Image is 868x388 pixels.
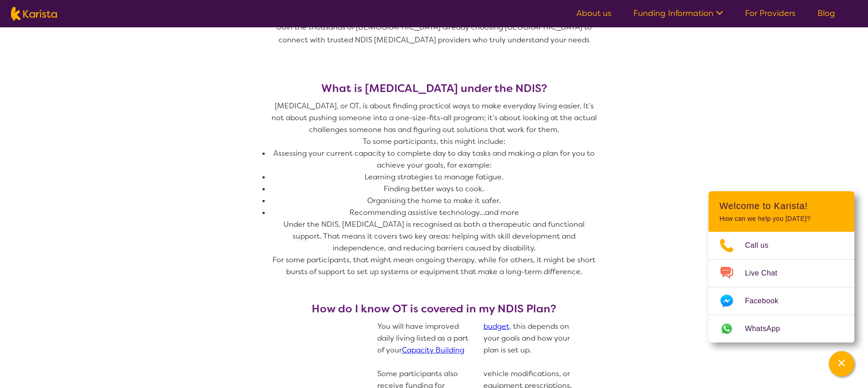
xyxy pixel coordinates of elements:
[270,207,598,219] li: Recommending assistive technology…and more
[745,294,789,308] span: Facebook
[633,8,723,19] a: Funding Information
[11,7,57,20] img: Karista logo
[270,195,598,207] li: Organising the home to make it safer.
[270,136,598,148] p: To some participants, this might include:
[270,82,598,95] h3: What is [MEDICAL_DATA] under the NDIS?
[377,321,582,356] div: You will have improved daily living listed as a part of your , this depends on your goals and how...
[745,322,791,336] span: WhatsApp
[709,191,854,342] div: Channel Menu
[270,254,598,278] p: For some participants, that might mean ongoing therapy, while for others, it might be short burst...
[709,232,854,342] ul: Choose channel
[817,8,835,19] a: Blog
[745,239,780,252] span: Call us
[270,100,598,136] p: [MEDICAL_DATA], or OT, is about finding practical ways to make everyday living easier. It’s not a...
[270,21,598,46] div: Join the thousands of [DEMOGRAPHIC_DATA] already choosing [GEOGRAPHIC_DATA] to connect with trust...
[829,351,854,377] button: Channel Menu
[270,171,598,183] li: Learning strategies to manage fatigue.
[270,148,598,171] li: Assessing your current capacity to complete day to day tasks and making a plan for you to achieve...
[745,8,796,19] a: For Providers
[719,200,843,211] h2: Welcome to Karista!
[270,219,598,254] p: Under the NDIS, [MEDICAL_DATA] is recognised as both a therapeutic and functional support. That m...
[270,183,598,195] li: Finding better ways to cook.
[745,266,788,280] span: Live Chat
[719,215,843,223] p: How can we help you [DATE]?
[576,8,611,19] a: About us
[709,315,854,342] a: Web link opens in a new tab.
[286,302,582,315] h3: How do I know OT is covered in my NDIS Plan?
